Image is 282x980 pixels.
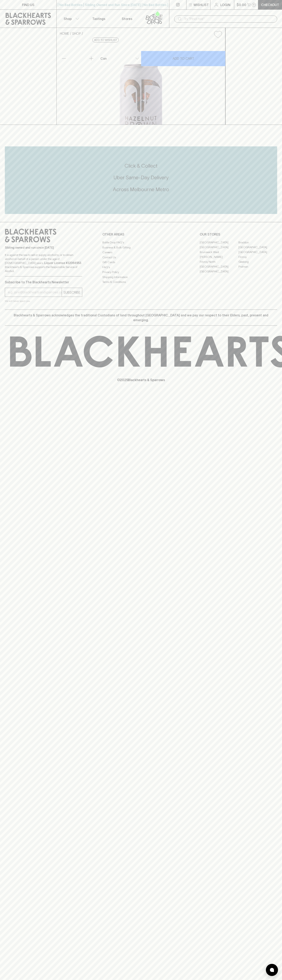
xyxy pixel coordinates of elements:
[5,163,277,169] h5: Click & Collect
[238,240,277,245] a: Braddon
[5,280,82,285] p: Subscribe to The Blackhearts Newsletter
[5,299,82,303] p: We will never spam you
[184,16,274,22] input: Try "Pinot noir"
[44,261,81,265] strong: Liquor License #32064953
[200,259,238,264] a: Fitzroy North
[200,240,238,245] a: [GEOGRAPHIC_DATA]
[8,313,274,322] p: Blackhearts & Sparrows acknowledges the traditional Custodians of land throughout [GEOGRAPHIC_DAT...
[5,246,82,250] p: Sibling owned and run since [DATE]
[270,968,274,972] img: bubble-icon
[57,10,85,28] button: Shop
[200,250,238,254] a: Brunswick West
[102,255,180,260] a: Contact Us
[5,186,277,193] h5: Across Melbourne Metro
[200,254,238,259] a: [PERSON_NAME]
[57,41,225,125] img: 70663.png
[238,245,277,250] a: [GEOGRAPHIC_DATA]
[92,16,105,21] p: Tastings
[200,245,238,250] a: [GEOGRAPHIC_DATA]
[200,264,238,269] a: [GEOGRAPHIC_DATA]
[122,16,132,21] p: Stores
[261,2,279,7] p: Checkout
[102,275,180,279] a: Shipping Information
[63,290,80,295] p: SUBSCRIBE
[102,270,180,275] a: Privacy Policy
[62,288,82,297] button: SUBSCRIBE
[102,280,180,285] a: Terms & Conditions
[60,32,69,35] a: HOME
[102,245,180,250] a: Business & Bulk Gifting
[200,269,238,274] a: [GEOGRAPHIC_DATA]
[102,250,180,255] a: Careers
[238,250,277,254] a: [GEOGRAPHIC_DATA]
[85,10,113,28] a: Tastings
[5,146,277,214] div: Call to action block
[102,265,180,270] a: FAQ's
[5,174,277,181] h5: Uber Same-Day Delivery
[238,259,277,264] a: Geelong
[64,16,72,21] p: Shop
[5,253,82,273] p: It is against the law to sell or supply alcohol to, or to obtain alcohol on behalf of a person un...
[22,2,34,7] p: FIND US
[102,260,180,265] a: Gift Cards
[253,4,255,6] p: 0
[102,232,180,237] p: OTHER AREAS
[238,264,277,269] a: Prahran
[212,29,224,40] button: Add to wishlist
[99,54,141,63] div: Can
[102,240,180,245] a: Bottle Drop FAQ's
[113,10,141,28] a: Stores
[72,32,81,35] a: SHOP
[220,2,230,7] p: Login
[200,232,277,237] p: OUR STORES
[141,51,225,66] button: ADD TO CART
[100,56,107,61] p: Can
[194,2,209,7] p: Wishlist
[237,2,246,7] p: $0.00
[92,38,119,42] button: Add to wishlist
[8,289,62,296] input: e.g. jane@blackheartsandsparrows.com.au
[173,56,194,61] p: ADD TO CART
[238,254,277,259] a: Fitzroy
